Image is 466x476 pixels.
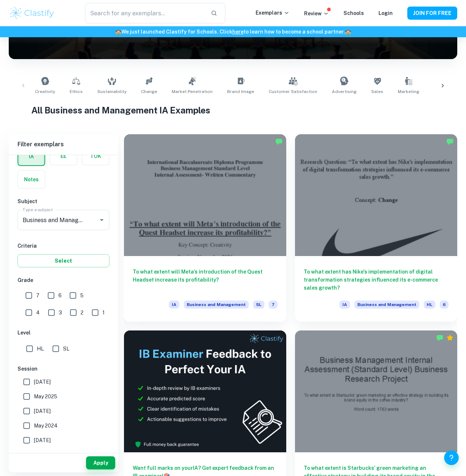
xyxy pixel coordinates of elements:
[70,88,83,95] span: Ethics
[371,88,383,95] span: Sales
[141,88,157,95] span: Change
[339,301,350,309] span: IA
[256,9,290,17] p: Exemplars
[36,291,39,299] span: 7
[345,29,351,35] span: 🏫
[86,456,115,469] button: Apply
[37,345,44,353] span: HL
[227,88,254,95] span: Brand Image
[115,29,121,35] span: 🏫
[269,301,277,309] span: 7
[34,392,57,400] span: May 2025
[343,10,364,16] a: Schools
[97,88,127,95] span: Sustainability
[102,309,105,317] span: 1
[82,147,109,165] button: TOK
[133,268,277,292] h6: To what extent will Meta’s introduction of the Quest Headset increase its profitability?
[18,242,109,250] h6: Criteria
[18,329,109,337] h6: Level
[34,422,58,430] span: May 2024
[34,436,51,444] span: [DATE]
[58,291,62,299] span: 6
[35,88,55,95] span: Creativity
[295,134,457,322] a: To what extent has Nike's implementation of digital transformation strategies influenced its e-co...
[1,28,465,36] h6: We just launched Clastify for Schools. Click to learn how to become a school partner.
[18,148,44,165] button: IA
[275,138,283,145] img: Marked
[304,268,448,292] h6: To what extent has Nike's implementation of digital transformation strategies influenced its e-co...
[446,138,454,145] img: Marked
[23,206,53,213] label: Type a subject
[436,334,443,341] img: Marked
[440,301,448,309] span: 6
[18,365,109,373] h6: Session
[378,10,393,16] a: Login
[81,309,84,317] span: 2
[304,9,329,18] p: Review
[85,3,205,23] input: Search for any exemplars...
[124,330,286,452] img: Thumbnail
[36,309,40,317] span: 4
[332,88,357,95] span: Advertising
[269,88,317,95] span: Customer Satisfaction
[31,104,435,117] h1: All Business and Management IA Examples
[9,6,55,20] img: Clastify logo
[18,254,109,267] button: Select
[354,301,419,309] span: Business and Management
[34,407,51,415] span: [DATE]
[444,450,459,465] button: Help and Feedback
[9,134,118,155] h6: Filter exemplars
[59,309,62,317] span: 3
[169,301,179,309] span: IA
[97,215,107,225] button: Open
[398,88,419,95] span: Marketing
[18,171,45,188] button: Notes
[34,378,51,386] span: [DATE]
[124,134,286,322] a: To what extent will Meta’s introduction of the Quest Headset increase its profitability?IABusines...
[232,29,244,35] a: here
[407,7,457,20] button: JOIN FOR FREE
[18,276,109,284] h6: Grade
[446,334,454,341] div: Premium
[172,88,213,95] span: Market Penetration
[50,147,77,165] button: EE
[253,301,264,309] span: SL
[63,345,69,353] span: SL
[80,291,84,299] span: 5
[424,301,435,309] span: HL
[18,197,109,205] h6: Subject
[184,301,249,309] span: Business and Management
